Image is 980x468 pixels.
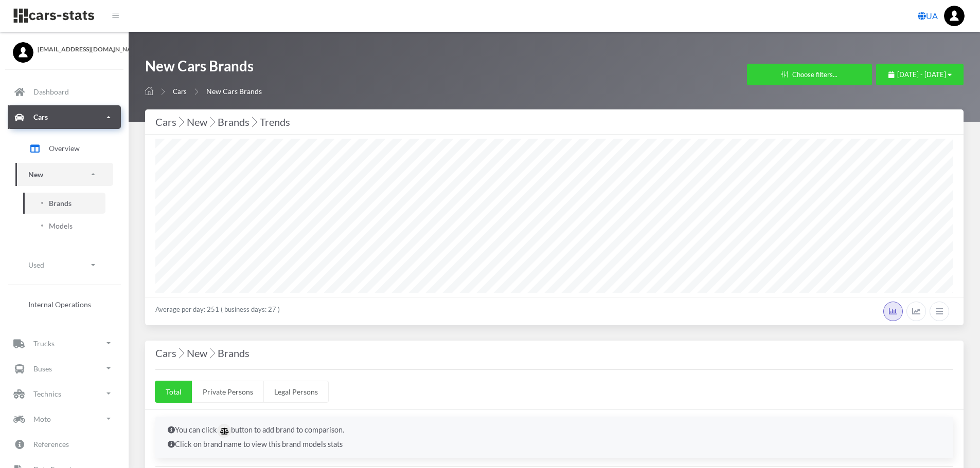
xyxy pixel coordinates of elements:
[23,215,105,236] a: Models
[897,70,946,79] span: [DATE] - [DATE]
[28,168,43,181] p: New
[747,64,872,85] button: Choose filters...
[13,8,95,24] img: navbar brand
[49,220,73,231] span: Models
[15,293,113,314] a: Internal Operations
[49,198,72,209] span: Brands
[15,163,113,186] a: New
[33,438,69,451] p: References
[8,382,121,405] a: Technics
[145,297,964,325] div: Average per day: 251 ( business days: 27 )
[13,42,116,54] a: [EMAIL_ADDRESS][DOMAIN_NAME]
[155,381,192,403] a: Total
[914,6,942,26] a: UA
[15,253,113,276] a: Used
[8,331,121,355] a: Trucks
[944,6,965,26] img: ...
[192,381,264,403] a: Private Persons
[155,114,953,130] div: Cars New Brands Trends
[155,345,953,361] h4: Cars New Brands
[8,105,121,129] a: Cars
[33,413,51,425] p: Moto
[8,432,121,456] a: References
[23,193,105,214] a: Brands
[38,45,116,54] span: [EMAIL_ADDRESS][DOMAIN_NAME]
[8,407,121,430] a: Moto
[33,337,55,350] p: Trucks
[263,381,329,403] a: Legal Persons
[49,143,80,154] span: Overview
[8,80,121,104] a: Dashboard
[33,387,61,400] p: Technics
[8,357,121,380] a: Buses
[33,110,48,123] p: Cars
[206,87,262,96] span: New Cars Brands
[173,87,187,96] a: Cars
[33,85,69,98] p: Dashboard
[33,362,52,375] p: Buses
[28,258,44,271] p: Used
[876,64,964,85] button: [DATE] - [DATE]
[145,57,262,81] h1: New Cars Brands
[28,298,91,309] span: Internal Operations
[15,136,113,161] a: Overview
[155,417,953,458] div: You can click button to add brand to comparison. Click on brand name to view this brand models stats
